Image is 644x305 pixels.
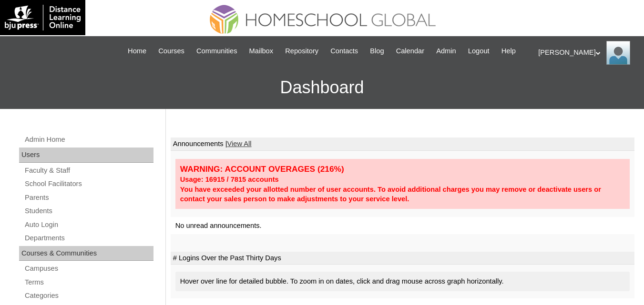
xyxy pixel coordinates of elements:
[24,276,153,288] a: Terms
[24,290,153,302] a: Categories
[24,165,153,177] a: Faculty & Staff
[365,46,388,57] a: Blog
[171,138,634,151] td: Announcements |
[501,46,516,57] span: Help
[24,178,153,190] a: School Facilitators
[128,46,146,57] span: Home
[463,46,494,57] a: Logout
[370,46,384,57] span: Blog
[180,185,625,204] div: You have exceeded your allotted number of user accounts. To avoid additional charges you may remo...
[249,46,274,57] span: Mailbox
[285,46,318,57] span: Repository
[19,148,153,163] div: Users
[192,46,242,57] a: Communities
[326,46,363,57] a: Contacts
[171,252,634,265] td: # Logins Over the Past Thirty Days
[196,46,237,57] span: Communities
[5,5,81,30] img: logo-white.png
[391,46,429,57] a: Calendar
[280,46,323,57] a: Repository
[24,192,153,204] a: Parents
[24,134,153,146] a: Admin Home
[24,205,153,217] a: Students
[606,41,630,65] img: Ariane Ebuen
[436,46,456,57] span: Admin
[24,263,153,275] a: Campuses
[19,246,153,261] div: Courses & Communities
[245,46,278,57] a: Mailbox
[153,46,189,57] a: Courses
[497,46,521,57] a: Help
[123,46,151,57] a: Home
[24,219,153,231] a: Auto Login
[175,272,630,291] div: Hover over line for detailed bubble. To zoom in on dates, click and drag mouse across graph horiz...
[431,46,461,57] a: Admin
[538,41,634,65] div: [PERSON_NAME]
[227,140,252,148] a: View All
[180,176,279,183] strong: Usage: 16915 / 7815 accounts
[396,46,424,57] span: Calendar
[330,46,358,57] span: Contacts
[5,66,639,109] h3: Dashboard
[171,217,634,235] td: No unread announcements.
[158,46,184,57] span: Courses
[468,46,490,57] span: Logout
[180,164,625,175] div: WARNING: ACCOUNT OVERAGES (216%)
[24,232,153,244] a: Departments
